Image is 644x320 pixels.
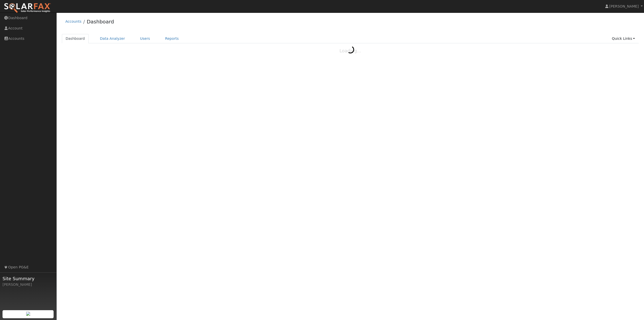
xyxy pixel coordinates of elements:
[609,4,639,8] span: [PERSON_NAME]
[4,3,51,13] img: SolarFax
[3,282,54,287] div: [PERSON_NAME]
[87,19,114,25] a: Dashboard
[608,34,639,43] a: Quick Links
[161,34,182,43] a: Reports
[3,275,54,282] span: Site Summary
[136,34,154,43] a: Users
[96,34,129,43] a: Data Analyzer
[26,312,30,316] img: retrieve
[65,19,82,23] a: Accounts
[62,34,89,43] a: Dashboard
